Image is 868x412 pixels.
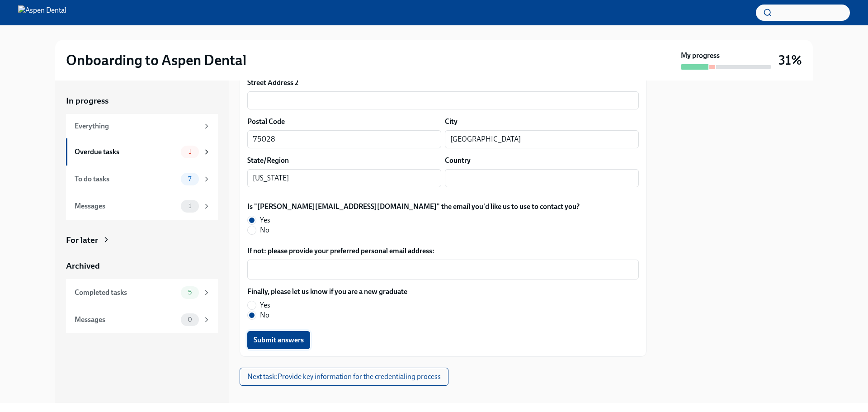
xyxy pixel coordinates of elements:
div: To do tasks [75,174,177,184]
span: Next task : Provide key information for the credentialing process [247,372,441,381]
label: Country [445,156,471,166]
a: Overdue tasks1 [66,138,218,166]
a: Completed tasks5 [66,279,218,306]
span: No [260,310,269,320]
label: Street Address 2 [247,78,298,88]
a: For later [66,234,218,246]
a: In progress [66,95,218,107]
div: Messages [75,315,177,325]
div: Overdue tasks [75,147,177,157]
label: If not: please provide your preferred personal email address: [247,246,639,256]
span: 0 [182,316,198,323]
div: Everything [75,121,199,131]
h3: 31% [778,52,802,68]
span: Yes [260,215,270,225]
span: No [260,225,269,235]
span: Submit answers [254,336,304,345]
div: For later [66,234,98,246]
h2: Onboarding to Aspen Dental [66,51,246,69]
button: Next task:Provide key information for the credentialing process [240,368,448,386]
img: Aspen Dental [18,5,66,20]
label: Postal Code [247,117,285,127]
a: Everything [66,114,218,138]
strong: My progress [681,51,720,61]
a: Archived [66,260,218,272]
span: Yes [260,300,270,310]
span: 1 [183,148,197,155]
span: 5 [183,289,197,296]
div: Messages [75,201,177,211]
span: 7 [183,175,197,182]
a: Messages1 [66,193,218,220]
div: Completed tasks [75,288,177,298]
label: Is "[PERSON_NAME][EMAIL_ADDRESS][DOMAIN_NAME]" the email you'd like us to use to contact you? [247,202,580,212]
a: Messages0 [66,306,218,333]
a: To do tasks7 [66,166,218,193]
label: Finally, please let us know if you are a new graduate [247,287,407,297]
label: State/Region [247,156,289,166]
button: Submit answers [247,331,310,349]
label: City [445,117,458,127]
span: 1 [183,203,197,209]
